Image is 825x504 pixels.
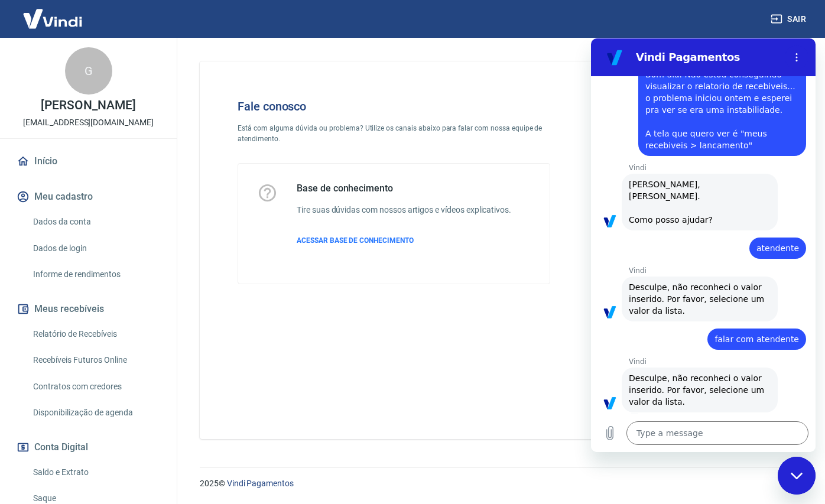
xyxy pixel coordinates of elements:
[768,8,811,30] button: Sair
[238,99,550,113] h4: Fale conosco
[28,375,163,399] a: Contratos com credores
[297,204,511,216] h6: Tire suas dúvidas com nossos artigos e vídeos explicativos.
[14,434,163,460] button: Conta Digital
[14,1,91,37] img: Vindi
[28,322,163,346] a: Relatório de Recebíveis
[238,123,550,144] p: Está com alguma dúvida ou problema? Utilize os canais abaixo para falar com nossa equipe de atend...
[28,348,163,372] a: Recebíveis Futuros Online
[297,235,511,246] a: ACESSAR BASE DE CONHECIMENTO
[28,210,163,234] a: Dados da conta
[227,479,294,488] a: Vindi Pagamentos
[200,477,797,490] p: 2025 ©
[591,38,816,452] iframe: Messaging window
[297,236,414,245] span: ACESSAR BASE DE CONHECIMENTO
[297,183,511,194] h5: Base de conhecimento
[14,296,163,322] button: Meus recebíveis
[41,99,135,112] p: [PERSON_NAME]
[28,262,163,287] a: Informe de rendimentos
[14,148,163,174] a: Início
[14,184,163,210] button: Meu cadastro
[28,401,163,425] a: Disponibilização de agenda
[28,236,163,261] a: Dados de login
[23,116,154,129] p: [EMAIL_ADDRESS][DOMAIN_NAME]
[778,457,816,495] iframe: Button to launch messaging window, conversation in progress
[584,80,764,238] img: Fale conosco
[28,460,163,485] a: Saldo e Extrato
[65,47,112,95] div: G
